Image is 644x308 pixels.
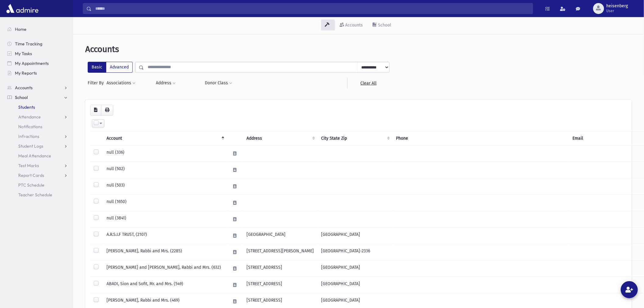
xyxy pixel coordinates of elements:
[2,131,73,141] a: Infractions
[101,105,113,116] button: Print
[15,41,42,47] span: Time Tracking
[85,44,119,54] span: Accounts
[243,227,317,244] td: [GEOGRAPHIC_DATA]
[205,78,233,89] button: Donor Class
[88,62,133,73] div: FilterModes
[607,4,628,9] span: heisenberg
[92,3,533,14] input: Search
[2,141,73,151] a: Student Logs
[243,244,317,260] td: [STREET_ADDRESS][PERSON_NAME]
[18,104,35,110] span: Students
[88,62,106,73] label: Basic
[243,277,317,293] td: [STREET_ADDRESS]
[103,211,227,227] td: null (3841)
[2,49,73,58] a: My Tasks
[317,244,392,260] td: [GEOGRAPHIC_DATA]-2336
[15,85,33,90] span: Accounts
[2,180,73,190] a: PTC Schedule
[569,131,642,145] th: Email
[103,145,227,162] td: null (336)
[2,39,73,49] a: Time Tracking
[317,277,392,293] td: [GEOGRAPHIC_DATA]
[103,178,227,194] td: null (503)
[15,70,37,76] span: My Reports
[18,163,39,168] span: Test Marks
[5,2,40,15] img: AdmirePro
[2,161,73,170] a: Test Marks
[2,170,73,180] a: Report Cards
[15,61,49,66] span: My Appointments
[392,131,569,145] th: Phone
[2,151,73,161] a: Meal Attendance
[2,112,73,122] a: Attendance
[2,122,73,131] a: Notifications
[2,68,73,78] a: My Reports
[347,78,390,89] a: Clear All
[2,58,73,68] a: My Appointments
[90,105,101,116] button: CSV
[607,9,628,13] span: User
[18,143,43,149] span: Student Logs
[18,153,51,159] span: Meal Attendance
[335,17,368,34] a: Accounts
[18,114,41,120] span: Attendance
[106,78,136,89] button: Associations
[18,124,42,129] span: Notifications
[317,260,392,277] td: [GEOGRAPHIC_DATA]
[2,83,73,93] a: Accounts
[106,62,133,73] label: Advanced
[18,192,52,198] span: Teacher Schedule
[15,26,26,32] span: Home
[18,182,44,188] span: PTC Schedule
[103,194,227,211] td: null (1650)
[2,93,73,102] a: School
[368,17,396,34] a: School
[88,80,106,86] span: Filter By
[243,131,317,145] th: Address : activate to sort column ascending
[344,23,363,28] div: Accounts
[18,134,39,139] span: Infractions
[156,78,176,89] button: Address
[243,260,317,277] td: [STREET_ADDRESS]
[18,173,44,178] span: Report Cards
[377,23,391,28] div: School
[2,24,73,34] a: Home
[2,190,73,200] a: Teacher Schedule
[103,131,227,145] th: Account: activate to sort column descending
[103,162,227,178] td: null (502)
[103,244,227,260] td: [PERSON_NAME], Rabbi and Mrs. (2285)
[317,131,392,145] th: City State Zip : activate to sort column ascending
[103,260,227,277] td: [PERSON_NAME] and [PERSON_NAME], Rabbi and Mrs. (632)
[317,227,392,244] td: [GEOGRAPHIC_DATA]
[103,227,227,244] td: A.R.S.I.F TRUST, (2107)
[15,95,28,100] span: School
[103,277,227,293] td: ABADI, Sion and Sofit, Mr. and Mrs. (549)
[2,102,73,112] a: Students
[15,51,32,56] span: My Tasks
